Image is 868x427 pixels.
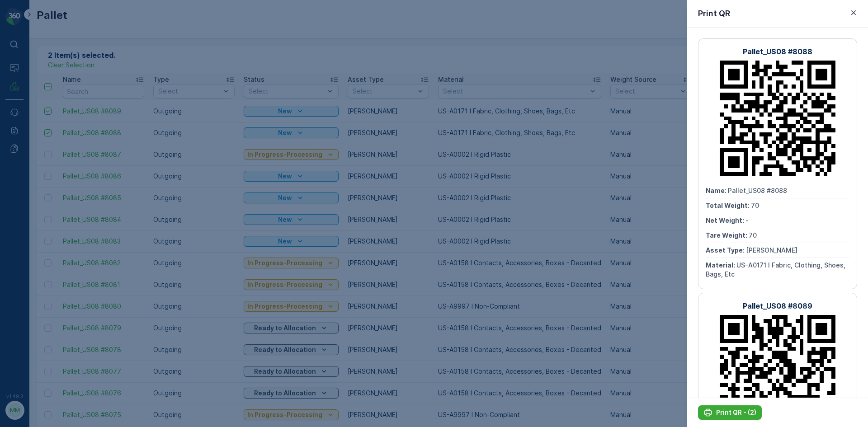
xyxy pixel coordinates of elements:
[706,261,736,269] span: Material :
[743,300,812,311] p: Pallet_US08 #8089
[53,163,61,171] span: 70
[706,216,745,224] span: Net Weight :
[8,163,53,171] span: Total Weight :
[706,187,728,194] span: Name :
[8,178,47,186] span: Net Weight :
[8,394,30,401] span: Name :
[8,408,53,416] span: Total Weight :
[706,202,751,209] span: Total Weight :
[706,231,749,239] span: Tare Weight :
[30,394,89,401] span: Pallet_US08 #8089
[745,216,749,224] span: -
[706,261,845,278] span: US-A0171 I Fabric, Clothing, Shoes, Bags, Etc
[746,246,797,254] span: [PERSON_NAME]
[751,202,759,209] span: 70
[398,8,468,19] p: Pallet_US08 #8088
[698,405,762,420] button: Print QR - (2)
[8,208,48,216] span: Asset Type :
[53,408,61,416] span: 70
[398,253,468,264] p: Pallet_US08 #8089
[30,148,89,156] span: Pallet_US08 #8088
[8,193,51,201] span: Tare Weight :
[698,7,730,20] p: Print QR
[8,148,30,156] span: Name :
[728,187,787,194] span: Pallet_US08 #8088
[38,223,178,230] span: US-A0171 I Fabric, Clothing, Shoes, Bags, Etc
[47,178,51,186] span: -
[706,246,746,254] span: Asset Type :
[749,231,757,239] span: 70
[716,408,756,417] p: Print QR - (2)
[8,223,38,230] span: Material :
[743,46,812,57] p: Pallet_US08 #8088
[48,208,99,216] span: [PERSON_NAME]
[51,193,59,201] span: 70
